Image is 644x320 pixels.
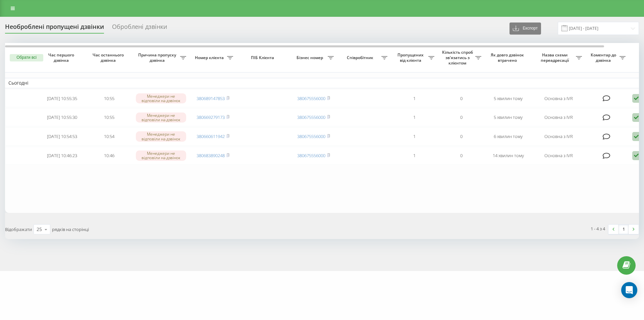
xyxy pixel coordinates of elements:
[589,52,620,63] span: Коментар до дзвінка
[297,95,325,101] a: 380675556000
[242,55,284,60] span: ПІБ Клієнта
[86,128,132,145] td: 10:54
[591,225,605,232] div: 1 - 4 з 4
[39,128,86,145] td: [DATE] 10:54:53
[297,133,325,139] a: 380675556000
[438,147,485,165] td: 0
[86,90,132,107] td: 10:55
[136,52,180,63] span: Причина пропуску дзвінка
[509,22,541,35] button: Експорт
[91,52,127,63] span: Час останнього дзвінка
[532,90,585,107] td: Основна з IVR
[86,147,132,165] td: 10:46
[136,112,186,123] div: Менеджери не відповіли на дзвінок
[136,131,186,141] div: Менеджери не відповіли на дзвінок
[532,108,585,126] td: Основна з IVR
[532,147,585,165] td: Основна з IVR
[391,108,438,126] td: 1
[340,55,381,60] span: Співробітник
[197,152,225,158] a: 380683890248
[112,23,167,34] div: Оброблені дзвінки
[197,133,225,139] a: 380660611942
[10,54,43,61] button: Обрати всі
[39,147,86,165] td: [DATE] 10:46:23
[39,108,86,126] td: [DATE] 10:55:30
[394,52,428,63] span: Пропущених від клієнта
[197,95,225,101] a: 380689147853
[297,114,325,120] a: 380675556000
[535,52,576,63] span: Назва схеми переадресації
[193,55,227,60] span: Номер клієнта
[391,128,438,145] td: 1
[441,50,475,65] span: Кількість спроб зв'язатись з клієнтом
[39,90,86,107] td: [DATE] 10:55:35
[197,114,225,120] a: 380669279173
[297,152,325,158] a: 380675556000
[485,128,532,145] td: 6 хвилин тому
[485,90,532,107] td: 5 хвилин тому
[391,147,438,165] td: 1
[621,282,637,298] div: Open Intercom Messenger
[5,23,104,34] div: Необроблені пропущені дзвінки
[438,128,485,145] td: 0
[293,55,328,60] span: Бізнес номер
[485,108,532,126] td: 5 хвилин тому
[136,93,186,103] div: Менеджери не відповіли на дзвінок
[438,108,485,126] td: 0
[532,128,585,145] td: Основна з IVR
[5,226,32,232] span: Відображати
[490,52,526,63] span: Як довго дзвінок втрачено
[86,108,132,126] td: 10:55
[52,226,89,232] span: рядків на сторінці
[136,150,186,161] div: Менеджери не відповіли на дзвінок
[485,147,532,165] td: 14 хвилин тому
[438,90,485,107] td: 0
[619,225,629,234] a: 1
[44,52,80,63] span: Час першого дзвінка
[37,226,42,233] div: 25
[391,90,438,107] td: 1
